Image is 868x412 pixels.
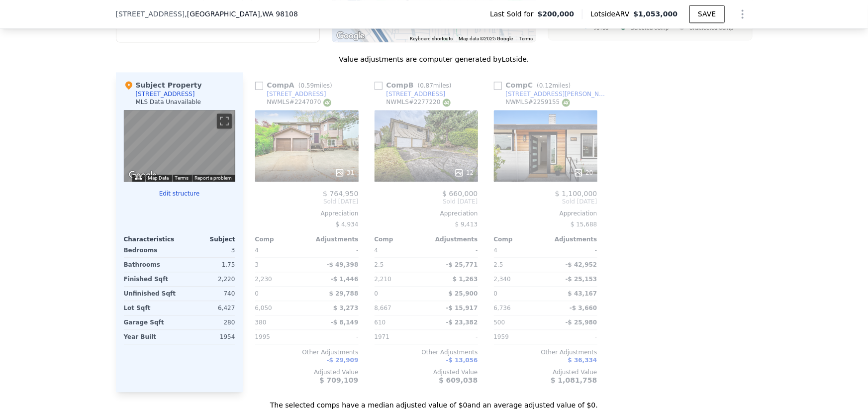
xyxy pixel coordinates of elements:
[494,247,498,254] span: 4
[124,80,202,90] div: Subject Property
[538,9,575,19] span: $200,000
[568,290,597,297] span: $ 43,167
[255,348,359,356] div: Other Adjustments
[539,82,553,89] span: 0.12
[333,305,358,311] span: $ 3,273
[453,276,478,283] span: $ 1,263
[319,376,358,384] span: $ 709,109
[459,36,513,41] span: Map data ©2025 Google
[255,80,336,90] div: Comp A
[533,82,575,89] span: ( miles)
[506,90,609,98] div: [STREET_ADDRESS][PERSON_NAME]
[255,290,259,297] span: 0
[116,54,753,64] div: Value adjustments are computer generated by Lotside .
[136,98,201,106] div: MLS Data Unavailable
[255,90,326,98] a: [STREET_ADDRESS]
[327,261,359,268] span: -$ 49,398
[494,330,544,344] div: 1959
[255,198,359,206] span: Sold [DATE]
[494,290,498,297] span: 0
[255,258,305,272] div: 3
[494,305,511,311] span: 6,736
[454,168,474,178] div: 12
[375,290,379,297] span: 0
[124,243,178,257] div: Bedrooms
[124,330,178,344] div: Year Built
[519,36,533,41] a: Terms
[506,98,570,106] div: NWMLS # 2259155
[590,9,633,19] span: Lotside ARV
[386,98,451,106] div: NWMLS # 2277220
[126,169,159,182] a: Open this area in Google Maps (opens a new window)
[180,235,235,243] div: Subject
[571,221,597,228] span: $ 15,688
[255,209,359,217] div: Appreciation
[689,24,733,31] text: Unselected Comp
[294,82,336,89] span: ( miles)
[255,319,267,326] span: 380
[148,175,169,182] button: Map Data
[217,113,232,128] button: Toggle fullscreen view
[182,258,235,272] div: 1.75
[124,272,178,286] div: Finished Sqft
[375,247,379,254] span: 4
[375,368,478,376] div: Adjusted Value
[494,80,575,90] div: Comp C
[566,276,597,283] span: -$ 25,153
[336,221,359,228] span: $ 4,934
[375,235,426,243] div: Comp
[327,357,359,364] span: -$ 29,909
[494,198,597,206] span: Sold [DATE]
[375,198,478,206] span: Sold [DATE]
[494,368,597,376] div: Adjusted Value
[185,9,298,19] span: , [GEOGRAPHIC_DATA]
[566,319,597,326] span: -$ 25,980
[375,209,478,217] div: Appreciation
[182,315,235,329] div: 280
[442,190,478,198] span: $ 660,000
[548,243,597,257] div: -
[255,235,307,243] div: Comp
[334,29,367,42] img: Google
[443,99,451,106] img: NWMLS Logo
[593,24,608,31] text: 98108
[490,9,538,19] span: Last Sold for
[335,168,354,178] div: 31
[689,5,724,23] button: SAVE
[301,82,314,89] span: 0.59
[375,305,391,311] span: 8,667
[410,35,453,42] button: Keyboard shortcuts
[116,392,753,410] div: The selected comps have a median adjusted value of $0 and an average adjusted value of $0 .
[255,247,259,254] span: 4
[439,376,478,384] span: $ 609,038
[555,190,597,198] span: $ 1,100,000
[570,305,597,311] span: -$ 3,660
[566,261,597,268] span: -$ 42,952
[375,80,456,90] div: Comp B
[255,276,272,283] span: 2,230
[124,235,180,243] div: Characteristics
[494,319,505,326] span: 500
[124,110,235,182] div: Street View
[175,175,189,181] a: Terms
[136,90,195,98] div: [STREET_ADDRESS]
[631,24,669,31] text: Selected Comp
[375,330,424,344] div: 1971
[446,261,478,268] span: -$ 25,771
[182,243,235,257] div: 3
[494,90,609,98] a: [STREET_ADDRESS][PERSON_NAME]
[260,10,298,18] span: , WA 98108
[124,315,178,329] div: Garage Sqft
[331,319,358,326] span: -$ 8,149
[414,82,456,89] span: ( miles)
[375,90,446,98] a: [STREET_ADDRESS]
[375,276,391,283] span: 2,210
[255,368,359,376] div: Adjusted Value
[375,319,386,326] span: 610
[494,276,511,283] span: 2,340
[124,258,178,272] div: Bathrooms
[494,235,546,243] div: Comp
[494,209,597,217] div: Appreciation
[124,287,178,301] div: Unfinished Sqft
[446,319,478,326] span: -$ 23,382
